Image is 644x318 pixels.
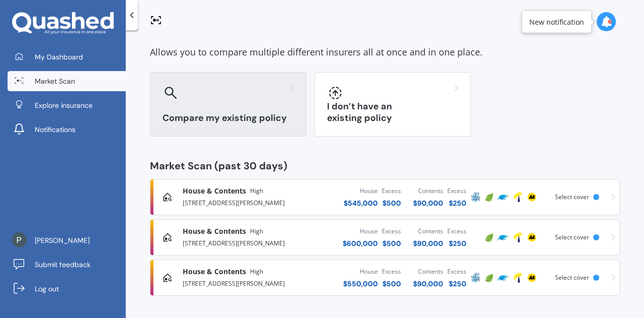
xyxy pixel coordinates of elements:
span: My Dashboard [35,52,83,62]
div: $ 90,000 [413,279,443,289]
div: Contents [413,267,443,277]
img: ACg8ocLgZtZQW056aOei7S6tdcED-5n9Tdd5PxIDkKRVWiMPSCjJ-Q=s96-c [12,232,27,247]
a: My Dashboard [8,47,126,67]
a: Market Scan [8,71,126,91]
img: Trade Me Insurance [498,191,510,203]
img: AA [526,191,538,203]
img: Tower [512,191,524,203]
div: $ 250 [447,279,466,289]
div: [STREET_ADDRESS][PERSON_NAME] [183,236,303,248]
a: Submit feedback [8,255,126,275]
span: Submit feedback [35,260,91,270]
span: House & Contents [183,267,246,277]
div: $ 600,000 [343,238,378,248]
div: $ 500 [382,198,401,208]
div: $ 500 [382,279,401,289]
span: Select cover [555,193,589,201]
span: House & Contents [183,186,246,196]
img: Tower [512,231,524,243]
span: Notifications [35,124,75,135]
h3: I don’t have an existing policy [327,101,458,124]
img: AMP [469,191,481,203]
img: Initio [484,272,496,284]
span: Log out [35,284,59,294]
div: Excess [382,226,401,236]
div: [STREET_ADDRESS][PERSON_NAME] [183,196,303,208]
div: Allows you to compare multiple different insurers all at once and in one place. [150,45,620,60]
div: $ 90,000 [413,198,443,208]
div: Market Scan (past 30 days) [150,161,620,171]
img: Trade Me Insurance [498,272,510,284]
div: $ 250 [447,238,466,248]
span: High [250,267,263,277]
img: Trade Me Insurance [498,231,510,243]
span: Select cover [555,233,589,241]
span: House & Contents [183,226,246,236]
a: Explore insurance [8,95,126,115]
span: [PERSON_NAME] [35,235,90,245]
a: Notifications [8,119,126,140]
div: Excess [382,267,401,277]
span: Market Scan [35,76,75,86]
div: Excess [447,186,466,196]
div: $ 550,000 [343,279,378,289]
span: High [250,186,263,196]
div: Contents [413,226,443,236]
h3: Compare my existing policy [163,112,294,124]
div: New notification [529,17,584,27]
span: Explore insurance [35,100,93,110]
div: House [344,186,378,196]
div: House [343,267,378,277]
img: Initio [484,191,496,203]
a: Log out [8,279,126,299]
a: House & ContentsHigh[STREET_ADDRESS][PERSON_NAME]House$550,000Excess$500Contents$90,000Excess$250... [150,260,620,296]
div: Excess [382,186,401,196]
div: [STREET_ADDRESS][PERSON_NAME] [183,277,303,289]
img: Tower [512,272,524,284]
img: AA [526,231,538,243]
div: Excess [447,226,466,236]
div: $ 250 [447,198,466,208]
a: [PERSON_NAME] [8,230,126,250]
img: AA [526,272,538,284]
div: Excess [447,267,466,277]
a: House & ContentsHigh[STREET_ADDRESS][PERSON_NAME]House$600,000Excess$500Contents$90,000Excess$250... [150,219,620,256]
span: Select cover [555,273,589,282]
div: Contents [413,186,443,196]
img: AMP [469,272,481,284]
img: Initio [484,231,496,243]
a: House & ContentsHigh[STREET_ADDRESS][PERSON_NAME]House$545,000Excess$500Contents$90,000Excess$250... [150,179,620,215]
div: $ 90,000 [413,238,443,248]
span: High [250,226,263,236]
div: $ 545,000 [344,198,378,208]
div: $ 500 [382,238,401,248]
div: House [343,226,378,236]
